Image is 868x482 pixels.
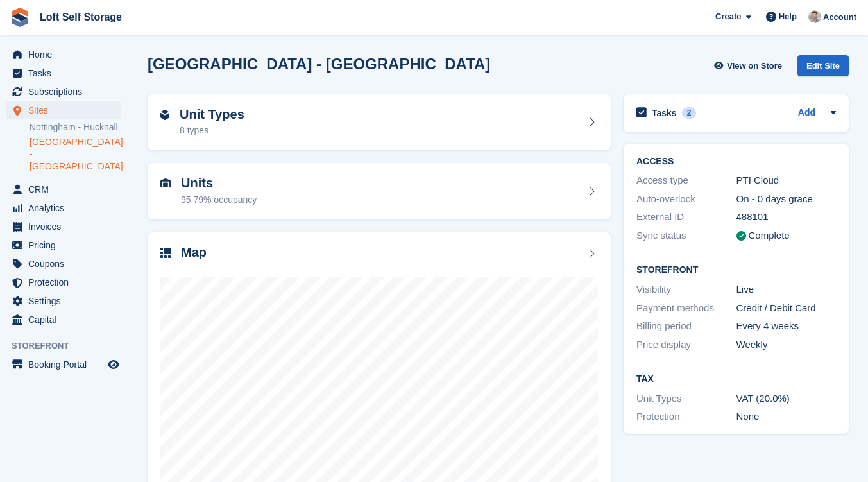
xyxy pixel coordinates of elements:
[636,192,736,207] div: Auto-overlock
[28,46,105,64] span: Home
[35,6,127,28] a: Loft Self Storage
[28,255,105,273] span: Coupons
[28,101,105,119] span: Sites
[160,178,171,187] img: unit-icn-7be61d7bf1b0ce9d3e12c5938cc71ed9869f7b940bace4675aadf7bd6d80202e.svg
[636,282,736,297] div: Visibility
[727,60,782,73] span: View on Store
[6,64,121,82] a: menu
[636,173,736,188] div: Access type
[6,46,121,64] a: menu
[636,157,836,167] h2: ACCESS
[12,340,128,352] span: Storefront
[736,392,837,406] div: VAT (20.0%)
[181,176,257,191] h2: Units
[28,64,105,82] span: Tasks
[736,210,837,225] div: 488101
[636,409,736,424] div: Protection
[28,199,105,217] span: Analytics
[636,338,736,352] div: Price display
[712,55,787,76] a: View on Store
[181,245,207,260] h2: Map
[636,392,736,406] div: Unit Types
[28,180,105,198] span: CRM
[6,83,121,101] a: menu
[797,55,849,76] div: Edit Site
[28,83,105,101] span: Subscriptions
[823,11,856,24] span: Account
[636,210,736,225] div: External ID
[808,10,821,23] img: Nik Williams
[682,107,697,119] div: 2
[28,292,105,310] span: Settings
[779,10,797,23] span: Help
[160,248,171,258] img: map-icn-33ee37083ee616e46c38cad1a60f524a97daa1e2b2c8c0bc3eb3415660979fc1.svg
[6,101,121,119] a: menu
[148,163,611,219] a: Units 95.79% occupancy
[797,55,849,82] a: Edit Site
[28,273,105,291] span: Protection
[715,10,741,23] span: Create
[160,110,169,120] img: unit-type-icn-2b2737a686de81e16bb02015468b77c625bbabd49415b5ef34ead5e3b44a266d.svg
[636,265,836,275] h2: Storefront
[181,193,257,207] div: 95.79% occupancy
[736,338,837,352] div: Weekly
[6,199,121,217] a: menu
[30,136,121,173] a: [GEOGRAPHIC_DATA] - [GEOGRAPHIC_DATA]
[736,409,837,424] div: None
[28,356,105,374] span: Booking Portal
[6,180,121,198] a: menu
[798,106,815,121] a: Add
[6,236,121,254] a: menu
[749,228,790,243] div: Complete
[28,218,105,236] span: Invoices
[6,273,121,291] a: menu
[652,107,677,119] h2: Tasks
[636,301,736,316] div: Payment methods
[636,319,736,334] div: Billing period
[148,94,611,151] a: Unit Types 8 types
[6,255,121,273] a: menu
[6,292,121,310] a: menu
[148,55,490,73] h2: [GEOGRAPHIC_DATA] - [GEOGRAPHIC_DATA]
[180,107,244,122] h2: Unit Types
[736,301,837,316] div: Credit / Debit Card
[180,124,244,137] div: 8 types
[106,357,121,372] a: Preview store
[10,8,30,27] img: stora-icon-8386f47178a22dfd0bd8f6a31ec36ba5ce8667c1dd55bd0f319d3a0aa187defe.svg
[736,319,837,334] div: Every 4 weeks
[30,121,121,133] a: Nottingham - Hucknall
[6,356,121,374] a: menu
[28,311,105,329] span: Capital
[6,218,121,236] a: menu
[636,228,736,243] div: Sync status
[28,236,105,254] span: Pricing
[636,374,836,384] h2: Tax
[736,173,837,188] div: PTI Cloud
[6,311,121,329] a: menu
[736,282,837,297] div: Live
[736,192,837,207] div: On - 0 days grace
